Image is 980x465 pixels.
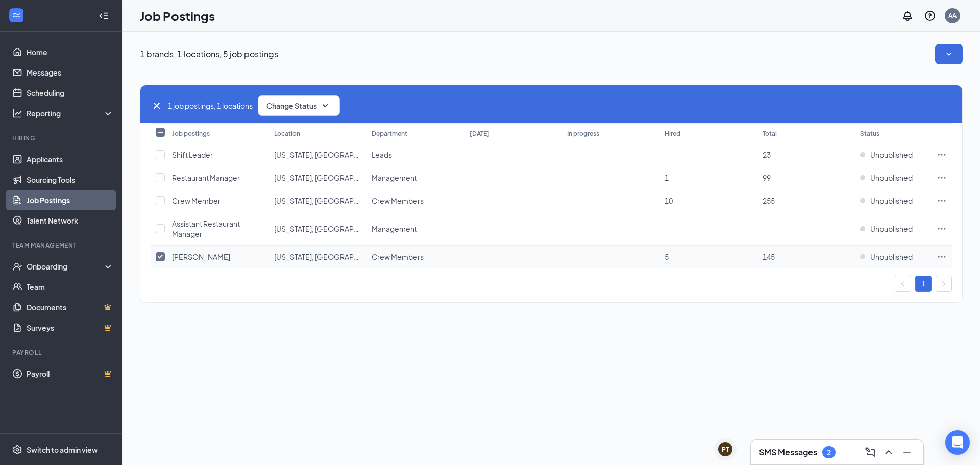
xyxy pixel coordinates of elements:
[759,447,817,458] h3: SMS Messages
[274,173,389,182] span: [US_STATE], [GEOGRAPHIC_DATA]
[258,95,340,116] button: Change StatusSmallChevronDown
[366,212,464,246] td: Management
[12,348,112,357] div: Payroll
[269,212,366,246] td: Washington, MO
[274,129,300,138] div: Location
[722,445,729,454] div: PT
[172,173,240,182] span: Restaurant Manager
[665,173,669,182] span: 1
[895,276,911,292] button: left
[935,44,963,64] button: SmallChevronDown
[665,196,673,205] span: 10
[12,241,112,250] div: Team Management
[172,219,240,238] span: Assistant Restaurant Manager
[27,149,114,169] a: Applicants
[901,446,913,458] svg: Minimize
[895,276,911,292] li: Previous Page
[168,100,253,111] span: 1 job postings, 1 locations
[944,49,954,59] svg: SmallChevronDown
[366,189,464,212] td: Crew Members
[172,150,213,159] span: Shift Leader
[172,129,210,138] div: Job postings
[27,277,114,297] a: Team
[941,281,947,287] span: right
[12,134,112,142] div: Hiring
[12,445,22,455] svg: Settings
[915,276,932,292] li: 1
[27,445,98,455] div: Switch to admin view
[937,173,947,183] svg: Ellipses
[937,195,947,206] svg: Ellipses
[665,252,669,261] span: 5
[936,276,952,292] button: right
[27,363,114,384] a: PayrollCrown
[372,173,417,182] span: Management
[916,276,931,291] a: 1
[855,123,932,143] th: Status
[372,150,392,159] span: Leads
[937,150,947,160] svg: Ellipses
[883,446,895,458] svg: ChevronUp
[945,430,970,455] div: Open Intercom Messenger
[372,129,407,138] div: Department
[827,448,831,457] div: 2
[366,143,464,166] td: Leads
[274,196,389,205] span: [US_STATE], [GEOGRAPHIC_DATA]
[319,100,331,112] svg: SmallChevronDown
[763,252,775,261] span: 145
[870,173,913,183] span: Unpublished
[12,108,22,118] svg: Analysis
[372,196,424,205] span: Crew Members
[140,48,278,60] p: 1 brands, 1 locations, 5 job postings
[27,210,114,231] a: Talent Network
[870,224,913,234] span: Unpublished
[27,190,114,210] a: Job Postings
[366,166,464,189] td: Management
[266,102,317,109] span: Change Status
[937,224,947,234] svg: Ellipses
[27,297,114,317] a: DocumentsCrown
[27,83,114,103] a: Scheduling
[27,62,114,83] a: Messages
[27,261,105,272] div: Onboarding
[366,246,464,268] td: Crew Members
[763,150,771,159] span: 23
[899,444,915,460] button: Minimize
[870,252,913,262] span: Unpublished
[27,42,114,62] a: Home
[274,252,389,261] span: [US_STATE], [GEOGRAPHIC_DATA]
[274,150,389,159] span: [US_STATE], [GEOGRAPHIC_DATA]
[269,189,366,212] td: Washington, MO
[464,123,562,143] th: [DATE]
[151,100,163,112] svg: Cross
[862,444,878,460] button: ComposeMessage
[870,150,913,160] span: Unpublished
[937,252,947,262] svg: Ellipses
[172,252,230,261] span: [PERSON_NAME]
[11,10,21,20] svg: WorkstreamLogo
[757,123,855,143] th: Total
[269,143,366,166] td: Washington, MO
[763,196,775,205] span: 255
[864,446,876,458] svg: ComposeMessage
[269,246,366,268] td: Washington, MO
[948,11,957,20] div: AA
[99,11,109,21] svg: Collapse
[924,10,936,22] svg: QuestionInfo
[880,444,897,460] button: ChevronUp
[372,252,424,261] span: Crew Members
[900,281,906,287] span: left
[372,224,417,233] span: Management
[763,173,771,182] span: 99
[562,123,659,143] th: In progress
[936,276,952,292] li: Next Page
[172,196,220,205] span: Crew Member
[901,10,914,22] svg: Notifications
[870,195,913,206] span: Unpublished
[269,166,366,189] td: Washington, MO
[140,7,215,25] h1: Job Postings
[27,108,114,118] div: Reporting
[27,317,114,338] a: SurveysCrown
[12,261,22,272] svg: UserCheck
[27,169,114,190] a: Sourcing Tools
